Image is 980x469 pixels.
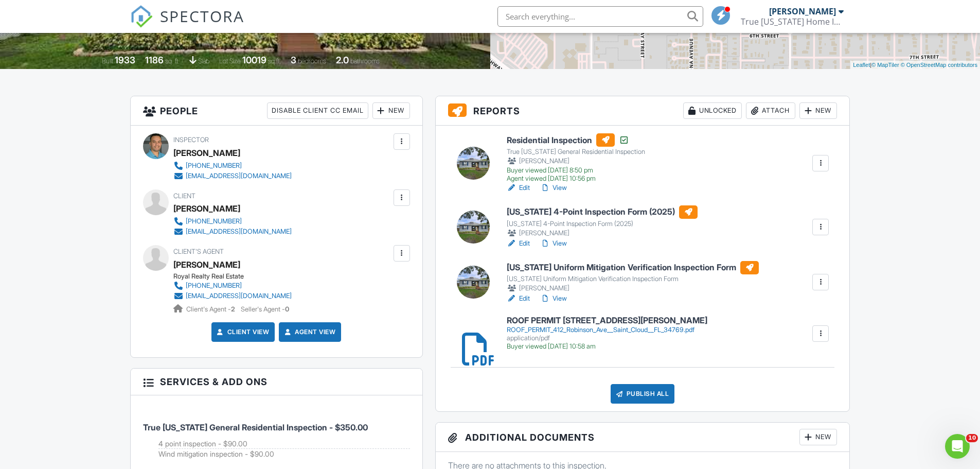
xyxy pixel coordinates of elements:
a: Edit [507,238,530,249]
div: Attach [746,102,795,119]
span: Seller's Agent - [241,305,289,313]
div: Unlocked [683,102,742,119]
div: New [799,102,837,119]
a: Agent View [282,327,335,337]
input: Search everything... [497,6,703,27]
strong: 0 [285,305,289,313]
span: Client's Agent - [186,305,237,313]
span: 10 [966,434,978,442]
a: Edit [507,183,530,193]
a: [EMAIL_ADDRESS][DOMAIN_NAME] [173,171,292,181]
span: Client's Agent [173,248,224,255]
a: Residential Inspection True [US_STATE] General Residential Inspection [PERSON_NAME] Buyer viewed ... [507,133,645,183]
span: Client [173,192,195,200]
a: Edit [507,293,530,304]
div: 1933 [115,55,135,65]
h6: ROOF PERMIT [STREET_ADDRESS][PERSON_NAME] [507,316,707,325]
span: bedrooms [298,57,326,65]
span: slab [198,57,209,65]
h6: Residential Inspection [507,133,645,147]
a: ROOF PERMIT [STREET_ADDRESS][PERSON_NAME] ROOF_PERMIT_412_Robinson_Ave__Saint_Cloud__FL_34769.pdf... [507,316,707,351]
a: View [540,183,567,193]
a: [PHONE_NUMBER] [173,161,292,171]
a: Leaflet [853,62,870,68]
strong: 2 [231,305,235,313]
h3: People [131,96,422,126]
div: [PERSON_NAME] [507,283,759,293]
div: Publish All [611,384,675,404]
a: View [540,238,567,249]
div: [US_STATE] Uniform Mitigation Verification Inspection Form [507,275,759,283]
div: [EMAIL_ADDRESS][DOMAIN_NAME] [186,228,292,236]
div: Royal Realty Real Estate [173,272,300,281]
div: New [799,429,837,445]
div: | [850,61,980,70]
div: Agent viewed [DATE] 10:56 pm [507,175,645,183]
span: sq.ft. [268,57,281,65]
a: [US_STATE] Uniform Mitigation Verification Inspection Form [US_STATE] Uniform Mitigation Verifica... [507,261,759,294]
span: SPECTORA [160,5,244,27]
span: True [US_STATE] General Residential Inspection - $350.00 [143,422,368,432]
a: © OpenStreetMap contributors [901,62,977,68]
div: [US_STATE] 4-Point Inspection Form (2025) [507,220,698,228]
a: [PERSON_NAME] [173,257,240,272]
iframe: Intercom live chat [945,434,970,459]
h3: Additional Documents [436,423,850,452]
div: True [US_STATE] General Residential Inspection [507,148,645,156]
div: 2.0 [336,55,349,65]
a: [PHONE_NUMBER] [173,281,292,291]
a: SPECTORA [130,14,244,36]
div: ROOF_PERMIT_412_Robinson_Ave__Saint_Cloud__FL_34769.pdf [507,326,707,334]
li: Service: True Florida General Residential Inspection [143,403,410,467]
div: [PHONE_NUMBER] [186,282,242,290]
img: The Best Home Inspection Software - Spectora [130,5,153,28]
h3: Reports [436,96,850,126]
div: [EMAIL_ADDRESS][DOMAIN_NAME] [186,172,292,180]
div: application/pdf [507,334,707,342]
a: [EMAIL_ADDRESS][DOMAIN_NAME] [173,227,292,237]
div: [PERSON_NAME] [173,145,240,161]
div: New [372,102,410,119]
span: Inspector [173,136,209,144]
div: Disable Client CC Email [267,102,368,119]
span: sq. ft. [165,57,180,65]
div: Buyer viewed [DATE] 8:50 pm [507,166,645,175]
div: [EMAIL_ADDRESS][DOMAIN_NAME] [186,292,292,300]
span: bathrooms [350,57,380,65]
div: [PERSON_NAME] [507,156,645,166]
a: © MapTiler [871,62,899,68]
div: 1186 [145,55,164,65]
a: [PHONE_NUMBER] [173,216,292,227]
div: 3 [291,55,296,65]
h6: [US_STATE] Uniform Mitigation Verification Inspection Form [507,261,759,274]
h3: Services & Add ons [131,369,422,395]
span: Built [102,57,113,65]
div: 10019 [242,55,266,65]
div: [PERSON_NAME] [173,201,240,216]
div: Buyer viewed [DATE] 10:58 am [507,342,707,351]
div: True Florida Home Inspection Services [741,16,844,27]
div: [PERSON_NAME] [507,228,698,238]
a: Client View [215,327,270,337]
div: [PHONE_NUMBER] [186,162,242,170]
li: Add on: Wind mitigation inspection [158,449,410,459]
h6: [US_STATE] 4-Point Inspection Form (2025) [507,205,698,219]
div: [PERSON_NAME] [769,6,836,16]
a: [US_STATE] 4-Point Inspection Form (2025) [US_STATE] 4-Point Inspection Form (2025) [PERSON_NAME] [507,205,698,238]
div: [PHONE_NUMBER] [186,217,242,225]
a: [EMAIL_ADDRESS][DOMAIN_NAME] [173,291,292,301]
span: Lot Size [219,57,241,65]
li: Add on: 4 point inspection [158,439,410,449]
a: View [540,293,567,304]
